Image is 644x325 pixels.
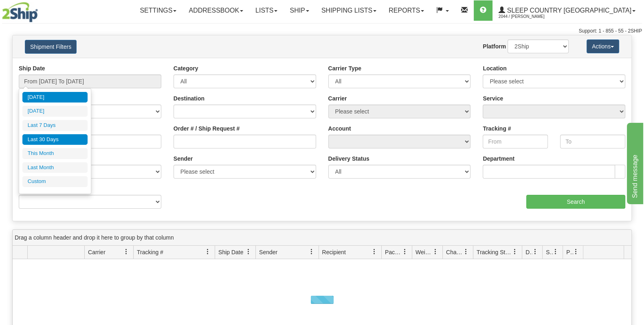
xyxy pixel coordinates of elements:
[459,245,473,259] a: Charge filter column settings
[477,248,512,256] span: Tracking Status
[119,245,133,259] a: Carrier filter column settings
[284,0,315,21] a: Ship
[249,0,284,21] a: Lists
[385,248,402,256] span: Packages
[22,162,88,173] li: Last Month
[505,7,631,14] span: Sleep Country [GEOGRAPHIC_DATA]
[546,248,553,256] span: Shipment Issues
[492,0,642,21] a: Sleep Country [GEOGRAPHIC_DATA] 2044 / [PERSON_NAME]
[201,245,215,259] a: Tracking # filter column settings
[328,94,347,103] label: Carrier
[483,124,511,133] label: Tracking #
[525,248,532,256] span: Delivery Status
[367,245,381,259] a: Recipient filter column settings
[508,245,522,259] a: Tracking Status filter column settings
[174,94,204,103] label: Destination
[328,124,351,133] label: Account
[483,94,503,103] label: Service
[22,120,88,131] li: Last 7 Days
[322,248,346,256] span: Recipient
[625,121,643,204] iframe: chat widget
[429,245,442,259] a: Weight filter column settings
[22,106,88,117] li: [DATE]
[137,248,163,256] span: Tracking #
[483,155,514,163] label: Department
[2,28,642,35] div: Support: 1 - 855 - 55 - 2SHIP
[483,135,548,148] input: From
[22,176,88,187] li: Custom
[242,245,255,259] a: Ship Date filter column settings
[2,2,38,22] img: logo2044.jpg
[549,245,563,259] a: Shipment Issues filter column settings
[446,248,463,256] span: Charge
[415,248,433,256] span: Weight
[182,0,249,21] a: Addressbook
[483,42,506,50] label: Platform
[22,148,88,159] li: This Month
[174,155,193,163] label: Sender
[174,64,198,72] label: Category
[19,64,45,72] label: Ship Date
[259,248,277,256] span: Sender
[22,92,88,103] li: [DATE]
[499,13,560,21] span: 2044 / [PERSON_NAME]
[6,5,75,15] div: Send message
[528,245,542,259] a: Delivery Status filter column settings
[398,245,412,259] a: Packages filter column settings
[328,64,361,72] label: Carrier Type
[305,245,319,259] a: Sender filter column settings
[174,124,240,133] label: Order # / Ship Request #
[526,195,625,209] input: Search
[13,230,631,246] div: grid grouping header
[483,64,506,72] label: Location
[382,0,430,21] a: Reports
[560,135,625,148] input: To
[328,155,369,163] label: Delivery Status
[22,134,88,145] li: Last 30 Days
[566,248,573,256] span: Pickup Status
[134,0,182,21] a: Settings
[315,0,382,21] a: Shipping lists
[25,40,77,54] button: Shipment Filters
[218,248,243,256] span: Ship Date
[587,39,619,53] button: Actions
[88,248,106,256] span: Carrier
[569,245,583,259] a: Pickup Status filter column settings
